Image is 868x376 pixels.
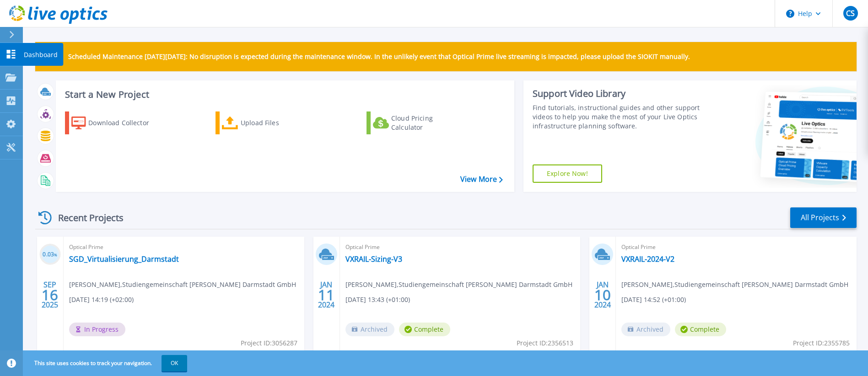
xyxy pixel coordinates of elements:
[39,249,61,260] h3: 0.03
[241,114,314,132] div: Upload Files
[460,175,503,184] a: View More
[69,254,179,264] a: SGD_Virtualisierung_Darmstadt
[399,323,450,336] span: Complete
[621,254,674,264] a: VXRAIL-2024-V2
[793,338,850,348] span: Project ID: 2355785
[69,280,296,290] span: [PERSON_NAME] , Studiengemeinschaft [PERSON_NAME] Darmstadt GmbH
[65,90,502,100] h3: Start a New Project
[846,10,855,17] span: CS
[533,88,702,100] div: Support Video Library
[533,164,602,183] a: Explore Now!
[241,338,297,348] span: Project ID: 3056287
[35,207,136,229] div: Recent Projects
[69,295,134,305] span: [DATE] 14:19 (+02:00)
[621,295,686,305] span: [DATE] 14:52 (+01:00)
[345,323,394,336] span: Archived
[345,242,575,252] span: Optical Prime
[41,278,59,312] div: SEP 2025
[318,291,334,299] span: 11
[68,53,690,60] p: Scheduled Maintenance [DATE][DATE]: No disruption is expected during the maintenance window. In t...
[790,207,857,228] a: All Projects
[345,295,410,305] span: [DATE] 13:43 (+01:00)
[594,278,611,312] div: JAN 2024
[367,111,469,134] a: Cloud Pricing Calculator
[69,242,299,252] span: Optical Prime
[88,114,162,132] div: Download Collector
[318,278,335,312] div: JAN 2024
[162,355,187,371] button: OK
[345,254,402,264] a: VXRAIL-Sizing-V3
[533,103,702,131] div: Find tutorials, instructional guides and other support videos to help you make the most of your L...
[594,291,611,299] span: 10
[69,323,125,336] span: In Progress
[65,111,167,134] a: Download Collector
[621,280,848,290] span: [PERSON_NAME] , Studiengemeinschaft [PERSON_NAME] Darmstadt GmbH
[675,323,726,336] span: Complete
[345,280,572,290] span: [PERSON_NAME] , Studiengemeinschaft [PERSON_NAME] Darmstadt GmbH
[24,43,58,67] p: Dashboard
[216,111,318,134] a: Upload Files
[517,338,573,348] span: Project ID: 2356513
[54,252,57,257] span: %
[391,114,464,132] div: Cloud Pricing Calculator
[25,355,187,371] span: This site uses cookies to track your navigation.
[621,323,670,336] span: Archived
[42,291,58,299] span: 16
[621,242,851,252] span: Optical Prime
